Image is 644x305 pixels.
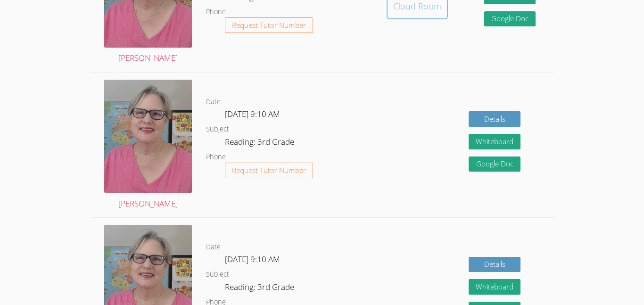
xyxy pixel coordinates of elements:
a: Details [469,111,520,127]
button: Request Tutor Number [225,163,313,178]
a: Details [469,257,520,272]
span: Request Tutor Number [232,22,306,29]
button: Whiteboard [469,279,520,295]
dt: Phone [206,6,226,18]
dt: Subject [206,124,229,135]
dt: Subject [206,269,229,280]
span: [DATE] 9:10 AM [225,108,280,119]
img: avatar.png [104,80,192,192]
dt: Date [206,96,221,108]
span: Request Tutor Number [232,167,306,174]
span: [DATE] 9:10 AM [225,254,280,264]
a: Google Doc [484,11,536,27]
button: Whiteboard [469,134,520,149]
dt: Date [206,241,221,253]
dd: Reading: 3rd Grade [225,135,296,151]
a: [PERSON_NAME] [104,80,192,210]
a: Google Doc [469,157,520,172]
dt: Phone [206,151,226,163]
dd: Reading: 3rd Grade [225,280,296,297]
button: Request Tutor Number [225,17,313,33]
